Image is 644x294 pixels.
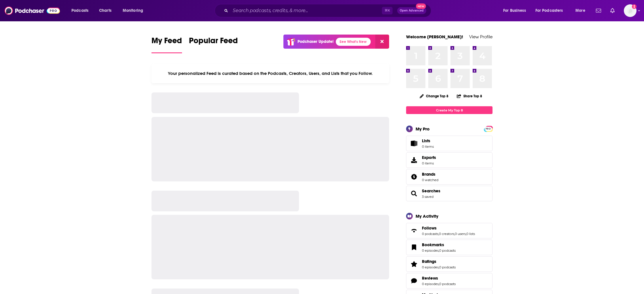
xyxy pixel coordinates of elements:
span: Lists [422,138,430,143]
a: See What's New [336,38,371,46]
a: 0 podcasts [422,232,438,236]
a: PRO [485,126,492,131]
span: Podcasts [71,7,88,15]
a: 0 episodes [422,249,439,253]
span: New [416,3,426,9]
input: Search podcasts, credits, & more... [230,6,382,15]
span: Lists [422,138,434,143]
div: Your personalized Feed is curated based on the Podcasts, Creators, Users, and Lists that you Follow. [151,64,389,83]
span: PRO [485,127,492,131]
a: Exports [406,152,493,168]
button: Open AdvancedNew [397,7,426,14]
a: Reviews [408,277,420,285]
a: Brands [422,172,438,177]
button: open menu [571,6,592,15]
span: Reviews [406,273,493,289]
span: Lists [408,139,420,147]
a: Bookmarks [422,242,456,247]
span: , [466,232,466,236]
a: 0 watched [422,178,438,182]
a: Create My Top 8 [406,106,493,114]
a: Searches [408,189,420,198]
a: Lists [406,136,493,151]
a: Charts [95,6,115,15]
span: Bookmarks [406,240,493,255]
a: 0 lists [466,232,475,236]
a: Popular Feed [189,36,238,53]
a: Searches [422,188,440,194]
span: , [439,249,439,253]
a: Ratings [422,259,456,264]
span: Brands [406,169,493,185]
div: My Activity [416,213,438,219]
span: Charts [99,7,111,15]
button: Change Top 8 [416,92,452,100]
a: 0 podcasts [439,265,456,269]
a: 0 podcasts [439,282,456,286]
a: Follows [422,225,475,231]
a: My Feed [151,36,182,53]
a: Follows [408,227,420,235]
button: open menu [499,6,533,15]
span: Ratings [422,259,436,264]
span: Popular Feed [189,36,238,49]
a: 0 creators [439,232,454,236]
a: Ratings [408,260,420,268]
div: Search podcasts, credits, & more... [220,4,437,17]
a: Reviews [422,276,456,281]
a: 0 episodes [422,282,439,286]
span: More [575,7,585,15]
span: Open Advanced [400,9,424,12]
span: , [439,265,439,269]
p: Podchaser Update! [298,39,334,44]
span: My Feed [151,36,182,49]
span: Exports [422,155,436,160]
a: View Profile [469,34,493,39]
button: Share Top 8 [457,90,482,102]
span: 0 items [422,161,436,165]
div: My Pro [416,126,430,132]
span: Monitoring [123,7,143,15]
span: Brands [422,172,435,177]
button: Show profile menu [624,4,637,17]
a: Bookmarks [408,243,420,251]
button: open menu [67,6,96,15]
a: 0 podcasts [439,249,456,253]
button: open menu [119,6,151,15]
span: Bookmarks [422,242,444,247]
a: Show notifications dropdown [608,6,617,16]
a: Welcome [PERSON_NAME]! [406,34,463,39]
a: Brands [408,173,420,181]
img: Podchaser - Follow, Share and Rate Podcasts [5,5,60,16]
span: Searches [406,186,493,201]
span: For Business [503,7,526,15]
img: User Profile [624,4,637,17]
span: Follows [406,223,493,238]
a: Show notifications dropdown [594,6,603,16]
span: 0 items [422,145,434,149]
span: Follows [422,225,437,231]
svg: Add a profile image [632,4,637,9]
a: 0 users [455,232,466,236]
span: Reviews [422,276,438,281]
span: , [454,232,455,236]
button: open menu [532,6,571,15]
span: ⌘ K [382,7,393,14]
span: , [439,282,439,286]
span: Logged in as sashagoldin [624,4,637,17]
span: For Podcasters [535,7,563,15]
span: Exports [408,156,420,164]
a: 0 episodes [422,265,439,269]
a: 3 saved [422,195,433,199]
span: Ratings [406,256,493,272]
